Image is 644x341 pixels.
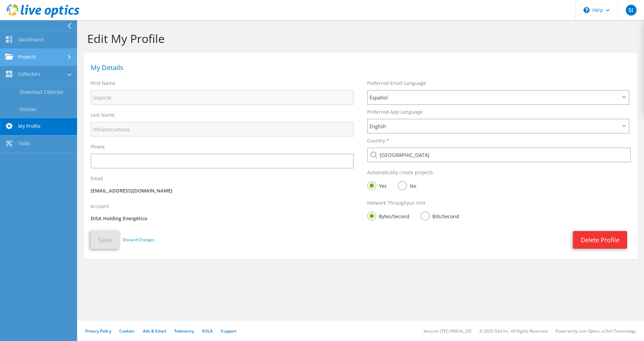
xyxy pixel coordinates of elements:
[91,80,115,87] label: First Name
[221,328,237,334] a: Support
[367,200,425,206] label: Network Throughput Unit
[479,328,547,334] li: © 2025 Dell Inc. All Rights Reserved
[367,211,409,220] label: Bytes/Second
[424,328,471,334] li: Version: [TECHNICAL_ID]
[91,112,115,118] label: Last Name
[367,109,423,115] label: Preferred App Language
[87,31,630,46] h1: Edit My Profile
[421,211,459,220] label: Bits/Second
[91,187,354,195] p: [EMAIL_ADDRESS][DOMAIN_NAME]
[91,143,105,150] label: Phone
[123,236,155,244] a: Discard Changes
[626,5,637,16] span: SI
[573,231,627,249] a: Delete Profile
[367,80,426,87] label: Preferred Email Language
[369,93,620,101] span: Español
[583,7,590,13] svg: \n
[174,328,194,334] a: Telemetry
[369,122,620,130] span: English
[367,181,387,189] label: Yes
[91,215,354,222] p: DISA Holding Energético
[91,64,627,71] h1: My Details
[91,203,109,210] label: Account
[91,175,103,182] label: Email
[367,169,433,176] label: Automatically create projects
[85,328,111,334] a: Privacy Policy
[119,328,135,334] a: Cookies
[202,328,213,334] a: EULA
[143,328,166,334] a: Ads & Email
[398,181,416,189] label: No
[555,328,636,334] li: Powered by Live Optics, a Dell Technology
[367,137,389,144] label: Country *
[91,231,119,249] button: Save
